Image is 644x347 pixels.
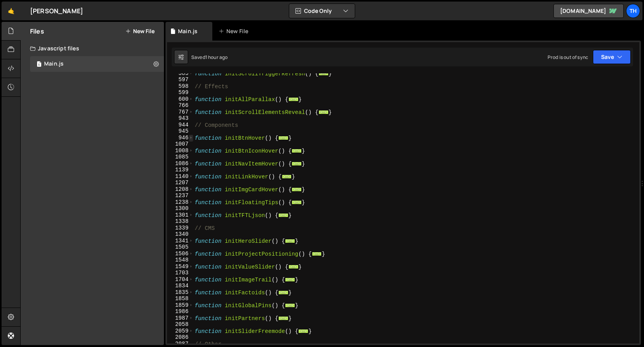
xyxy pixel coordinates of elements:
[167,122,194,128] div: 944
[299,329,309,333] span: ...
[219,27,251,35] div: New File
[292,187,302,191] span: ...
[278,213,288,217] span: ...
[278,135,288,140] span: ...
[167,70,194,77] div: 585
[167,89,194,96] div: 599
[30,6,83,16] div: [PERSON_NAME]
[167,135,194,141] div: 946
[167,315,194,322] div: 1987
[205,54,228,61] div: 1 hour ago
[167,321,194,328] div: 2058
[288,264,299,269] span: ...
[289,4,355,18] button: Code Only
[37,62,41,68] span: 1
[292,161,302,165] span: ...
[167,109,194,116] div: 767
[167,96,194,103] div: 600
[167,186,194,193] div: 1208
[178,27,197,35] div: Main.js
[626,4,640,18] a: Th
[285,277,295,281] span: ...
[288,97,299,101] span: ...
[548,54,588,61] div: Prod is out of sync
[167,263,194,270] div: 1549
[125,28,155,34] button: New File
[285,303,295,307] span: ...
[282,174,292,178] span: ...
[553,4,624,18] a: [DOMAIN_NAME]
[318,71,329,75] span: ...
[44,61,64,68] div: Main.js
[167,283,194,289] div: 1834
[278,290,288,294] span: ...
[167,212,194,219] div: 1301
[167,167,194,173] div: 1139
[191,54,228,61] div: Saved
[167,308,194,315] div: 1986
[167,328,194,335] div: 2059
[167,270,194,276] div: 1703
[167,257,194,263] div: 1548
[167,225,194,231] div: 1339
[292,200,302,204] span: ...
[292,148,302,153] span: ...
[285,238,295,243] span: ...
[167,199,194,206] div: 1238
[312,251,322,256] span: ...
[167,141,194,148] div: 1007
[167,302,194,309] div: 1859
[167,180,194,186] div: 1207
[167,289,194,296] div: 1835
[167,295,194,302] div: 1858
[30,27,44,36] h2: Files
[167,128,194,135] div: 945
[167,115,194,122] div: 943
[21,41,164,56] div: Javascript files
[167,251,194,257] div: 1506
[167,218,194,225] div: 1338
[167,205,194,212] div: 1300
[167,276,194,283] div: 1704
[167,154,194,160] div: 1085
[167,238,194,244] div: 1341
[318,110,329,114] span: ...
[167,77,194,83] div: 597
[167,148,194,154] div: 1008
[167,102,194,109] div: 766
[278,316,288,320] span: ...
[167,160,194,167] div: 1086
[167,334,194,341] div: 2086
[167,231,194,238] div: 1340
[167,192,194,199] div: 1237
[167,244,194,251] div: 1505
[2,2,21,20] a: 🤙
[593,50,631,64] button: Save
[30,56,164,72] div: 16840/46037.js
[167,83,194,90] div: 598
[167,173,194,180] div: 1140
